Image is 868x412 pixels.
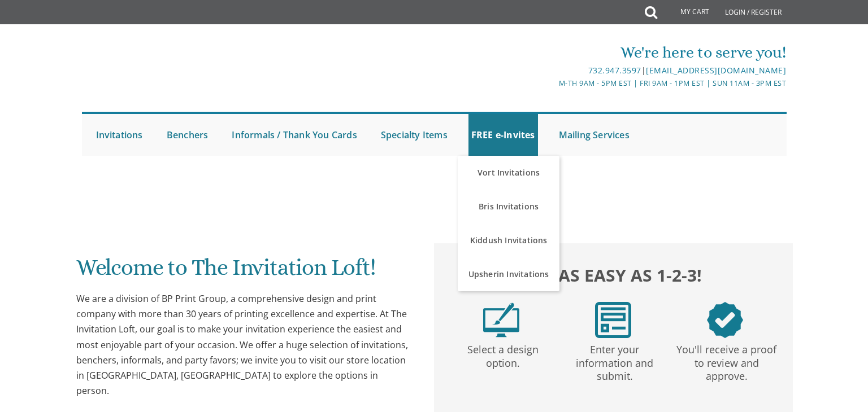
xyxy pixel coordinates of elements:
div: We're here to serve you! [317,41,786,64]
p: You'll receive a proof to review and approve. [673,338,780,383]
a: Mailing Services [556,114,632,156]
h2: It's as easy as 1-2-3! [445,262,781,288]
a: Informals / Thank You Cards [229,114,359,156]
div: We are a division of BP Print Group, a comprehensive design and print company with more than 30 y... [76,291,412,398]
h1: Welcome to The Invitation Loft! [76,255,412,288]
a: Vort Invitations [458,156,559,190]
img: step1.png [483,302,519,338]
a: Specialty Items [378,114,450,156]
a: Kiddush Invitations [458,223,559,257]
p: Enter your information and submit. [561,338,669,383]
a: [EMAIL_ADDRESS][DOMAIN_NAME] [646,65,786,76]
div: M-Th 9am - 5pm EST | Fri 9am - 1pm EST | Sun 11am - 3pm EST [317,77,786,89]
a: Upsherin Invitations [458,257,559,291]
a: FREE e-Invites [468,114,538,156]
img: step2.png [595,302,631,338]
a: Bris Invitations [458,190,559,223]
img: step3.png [707,302,743,338]
a: My Cart [656,1,717,24]
a: Benchers [164,114,211,156]
a: Invitations [93,114,146,156]
div: | [317,64,786,77]
a: 732.947.3597 [588,65,641,76]
p: Select a design option. [449,338,557,370]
